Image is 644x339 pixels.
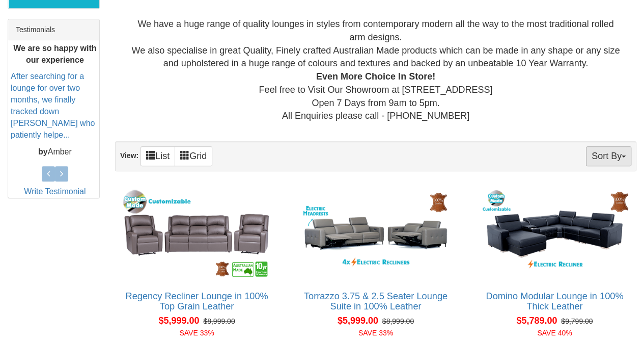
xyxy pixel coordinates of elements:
font: SAVE 33% [179,329,214,337]
img: Torrazzo 3.75 & 2.5 Seater Lounge Suite in 100% Leather [299,187,452,281]
a: Grid [175,146,212,166]
div: We have a huge range of quality lounges in styles from contemporary modern all the way to the mos... [123,18,628,123]
a: Torrazzo 3.75 & 2.5 Seater Lounge Suite in 100% Leather [304,291,447,311]
img: Regency Recliner Lounge in 100% Top Grain Leather [121,187,273,281]
a: List [141,146,175,166]
span: $5,789.00 [516,316,557,326]
button: Sort By [586,146,631,166]
del: $8,999.00 [382,317,414,325]
font: SAVE 33% [358,329,393,337]
span: $5,999.00 [338,316,378,326]
div: Testimonials [8,19,99,40]
a: Domino Modular Lounge in 100% Thick Leather [486,291,623,311]
a: After searching for a lounge for over two months, we finally tracked down [PERSON_NAME] who patie... [11,72,95,139]
span: $5,999.00 [158,316,199,326]
a: Regency Recliner Lounge in 100% Top Grain Leather [125,291,268,311]
b: by [38,147,48,156]
p: Amber [11,146,99,158]
del: $9,799.00 [561,317,593,325]
b: We are so happy with our experience [13,44,96,64]
del: $8,999.00 [203,317,235,325]
a: Write Testimonial [24,187,86,196]
font: SAVE 40% [537,329,572,337]
strong: View: [120,151,138,160]
img: Domino Modular Lounge in 100% Thick Leather [479,187,631,281]
b: Even More Choice In Store! [316,71,435,82]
